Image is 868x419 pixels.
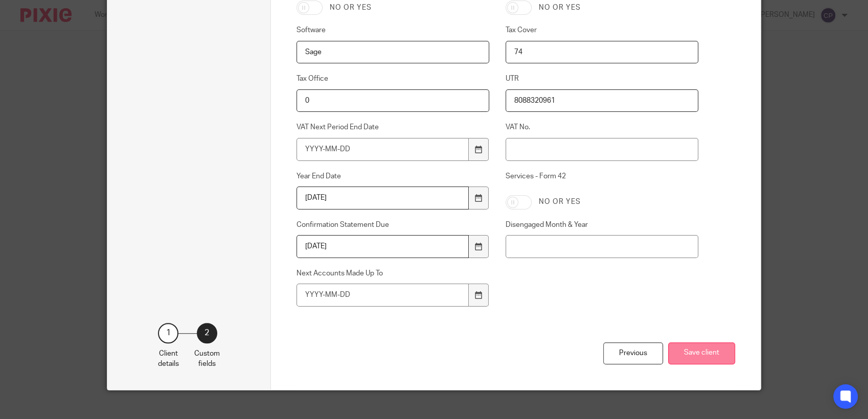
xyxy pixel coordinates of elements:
label: Year End Date [296,171,490,181]
div: 1 [158,323,178,343]
input: YYYY-MM-DD [296,187,469,209]
label: VAT Next Period End Date [296,122,490,132]
input: YYYY-MM-DD [296,138,469,161]
label: Disengaged Month & Year [506,220,699,230]
label: Next Accounts Made Up To [296,268,490,278]
div: 2 [197,323,217,343]
label: UTR [506,74,699,84]
input: YYYY-MM-DD [296,284,469,307]
label: Confirmation Statement Due [296,220,490,230]
label: No or yes [539,3,581,13]
label: Tax Cover [506,25,699,35]
input: YYYY-MM-DD [296,235,469,258]
p: Custom fields [194,348,220,369]
label: VAT No. [506,122,699,132]
label: No or yes [539,197,581,207]
button: Save client [668,342,735,364]
div: Previous [603,342,663,364]
label: No or yes [330,3,372,13]
label: Software [296,25,490,35]
label: Tax Office [296,74,490,84]
p: Client details [158,348,179,369]
label: Services - Form 42 [506,171,699,188]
